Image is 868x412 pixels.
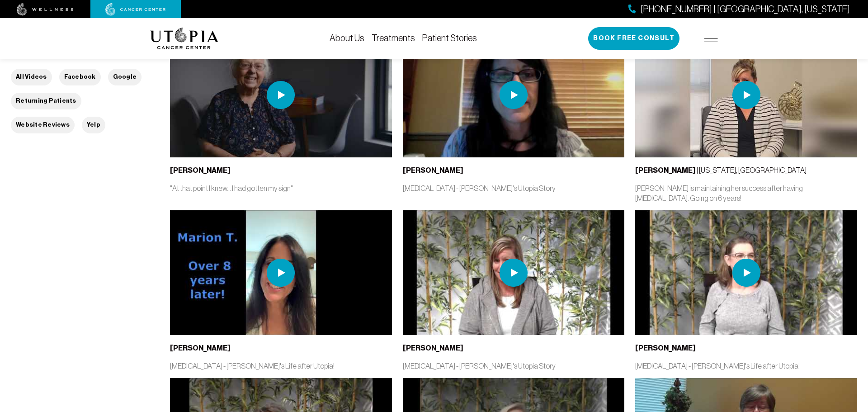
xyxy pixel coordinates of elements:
button: Facebook [59,69,101,85]
span: [PHONE_NUMBER] | [GEOGRAPHIC_DATA], [US_STATE] [641,3,850,16]
img: thumbnail [170,33,392,157]
p: [MEDICAL_DATA] - [PERSON_NAME]'s Utopia Story [403,361,625,371]
a: About Us [330,33,364,43]
img: play icon [267,81,295,109]
img: play icon [500,259,528,287]
img: play icon [267,259,295,287]
p: [MEDICAL_DATA] - [PERSON_NAME]'s Life after Utopia! [170,361,392,371]
img: cancer center [105,3,166,16]
img: thumbnail [635,210,857,335]
img: logo [150,28,218,49]
img: wellness [17,3,74,16]
a: [PHONE_NUMBER] | [GEOGRAPHIC_DATA], [US_STATE] [628,3,850,16]
b: [PERSON_NAME] [170,166,231,175]
img: thumbnail [403,33,625,157]
b: [PERSON_NAME] [170,344,231,352]
p: "At that point I knew... I had gotten my sign" [170,183,392,193]
img: thumbnail [170,210,392,335]
img: play icon [500,81,528,109]
button: Website Reviews [11,117,75,133]
a: Patient Stories [422,33,477,43]
button: Google [108,69,142,85]
img: thumbnail [403,210,625,335]
img: icon-hamburger [704,35,718,42]
b: [PERSON_NAME] [403,344,463,352]
a: Treatments [372,33,415,43]
span: | [US_STATE], [GEOGRAPHIC_DATA] [635,166,807,174]
b: [PERSON_NAME] [635,344,696,352]
button: Book Free Consult [588,27,679,50]
p: [MEDICAL_DATA] - [PERSON_NAME]'s Utopia Story [403,183,625,193]
b: [PERSON_NAME] [635,166,696,175]
button: All Videos [11,69,52,85]
p: [PERSON_NAME] is maintaining her success after having [MEDICAL_DATA]. Going on 6 years! [635,183,857,203]
p: [MEDICAL_DATA] - [PERSON_NAME]'s Life after Utopia! [635,361,857,371]
b: [PERSON_NAME] [403,166,463,175]
button: Yelp [82,117,105,133]
button: Returning Patients [11,93,81,109]
img: thumbnail [635,33,857,157]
